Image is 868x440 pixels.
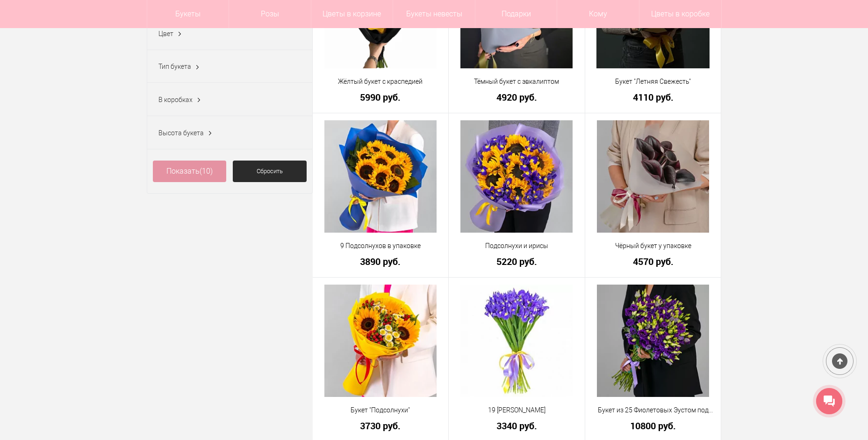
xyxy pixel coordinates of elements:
[460,120,573,233] img: Подсолнухи и ирисы
[460,285,573,397] img: 19 Синих Ирисов
[319,421,443,431] a: 3730 руб.
[597,285,709,397] img: Букет из 25 Фиолетовых Эустом под ленту
[158,63,191,70] span: Тип букета
[591,77,715,87] a: Букет "Летняя Свежесть"
[158,30,173,37] span: Цвет
[455,405,579,415] a: 19 [PERSON_NAME]
[455,241,579,251] a: Подсолнухи и ирисы
[591,421,715,431] a: 10800 руб.
[319,405,443,415] a: Букет "Подсолнухи"
[158,96,193,103] span: В коробках
[200,167,213,176] span: (10)
[455,257,579,266] a: 5220 руб.
[591,241,715,251] a: Чёрный букет у упаковке
[455,92,579,102] a: 4920 руб.
[319,241,443,251] a: 9 Подсолнухов в упаковке
[324,120,437,233] img: 9 Подсолнухов в упаковке
[319,92,443,102] a: 5990 руб.
[319,257,443,266] a: 3890 руб.
[319,77,443,87] a: Жёлтый букет с краспедией
[591,92,715,102] a: 4110 руб.
[158,129,204,137] span: Высота букета
[455,77,579,87] a: Тёмный букет с эвкалиптом
[591,257,715,266] a: 4570 руб.
[591,405,715,415] a: Букет из 25 Фиолетовых Эустом под [GEOGRAPHIC_DATA]
[153,161,227,182] a: Показать(10)
[233,161,307,182] a: Сбросить
[597,120,709,233] img: Чёрный букет у упаковке
[324,285,437,397] img: Букет "Подсолнухи"
[455,421,579,431] a: 3340 руб.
